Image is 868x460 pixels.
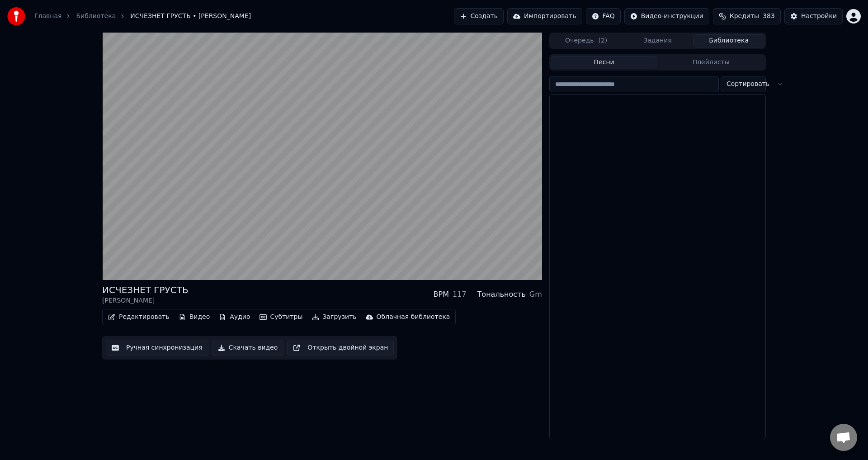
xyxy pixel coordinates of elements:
button: Создать [454,8,504,24]
button: Открыть двойной экран [287,340,394,356]
div: Gm [529,289,542,300]
button: Аудио [215,311,254,323]
button: Видео-инструкции [624,8,709,24]
a: Главная [34,12,61,21]
img: youka [7,7,25,25]
div: Тональность [477,289,526,300]
span: Сортировать [726,80,769,89]
button: Песни [551,56,658,69]
div: ИСЧЕЗНЕТ ГРУСТЬ [102,284,189,296]
button: Ручная синхронизация [106,340,208,356]
button: Плейлисты [657,56,764,69]
div: BPM [434,289,449,300]
span: ( 2 ) [598,36,607,45]
span: ИСЧЕЗНЕТ ГРУСТЬ • [PERSON_NAME] [130,12,251,21]
button: Загрузить [308,311,360,323]
button: Редактировать [104,311,173,323]
button: Настройки [784,8,843,24]
span: 383 [763,12,775,21]
div: Облачная библиотека [377,313,450,322]
div: [PERSON_NAME] [102,296,189,305]
button: Скачать видео [212,340,284,356]
div: Настройки [801,12,837,21]
button: Кредиты383 [713,8,781,24]
button: Библиотека [693,34,764,47]
button: Видео [175,311,214,323]
button: Очередь [551,34,622,47]
button: FAQ [586,8,621,24]
nav: breadcrumb [34,12,251,21]
div: Открытый чат [830,424,857,451]
span: Кредиты [730,12,759,21]
button: Субтитры [256,311,307,323]
button: Импортировать [507,8,582,24]
a: Библиотека [76,12,116,21]
button: Задания [622,34,693,47]
div: 117 [453,289,467,300]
